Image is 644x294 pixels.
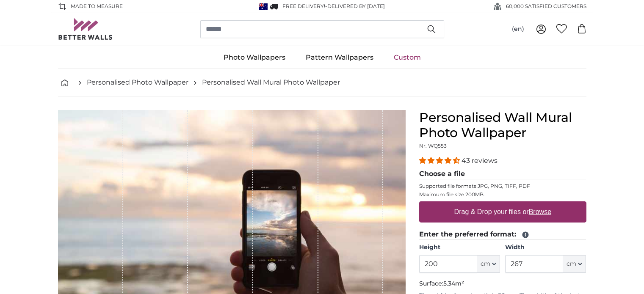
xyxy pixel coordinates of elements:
p: Supported file formats JPG, PNG, TIFF, PDF [419,183,586,190]
span: FREE delivery! [282,3,325,9]
a: Custom [384,47,431,69]
legend: Choose a file [419,169,586,179]
a: Photo Wallpapers [213,47,296,69]
span: cm [567,260,576,268]
span: Nr. WQ553 [419,143,447,149]
img: Australia [259,3,268,10]
img: Betterwalls [58,18,113,40]
a: Personalised Wall Mural Photo Wallpaper [202,77,340,88]
p: Maximum file size 200MB. [419,191,586,198]
label: Height [419,243,500,252]
legend: Enter the preferred format: [419,229,586,240]
nav: breadcrumbs [58,69,586,96]
button: cm [477,255,500,273]
span: 60,000 SATISFIED CUSTOMERS [506,3,586,10]
span: Delivered by [DATE] [327,3,385,9]
span: 43 reviews [462,157,498,165]
span: - [325,3,385,9]
h1: Personalised Wall Mural Photo Wallpaper [419,110,586,140]
label: Width [505,243,586,252]
p: Surface: [419,280,586,288]
span: Made to Measure [71,3,123,10]
a: Personalised Photo Wallpaper [87,77,188,88]
a: Pattern Wallpapers [296,47,384,69]
label: Drag & Drop your files or [451,203,554,220]
span: cm [481,260,490,268]
button: (en) [505,22,531,37]
span: 5.34m² [443,280,464,287]
u: Browse [529,208,551,215]
button: cm [563,255,586,273]
span: 4.40 stars [419,157,462,165]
